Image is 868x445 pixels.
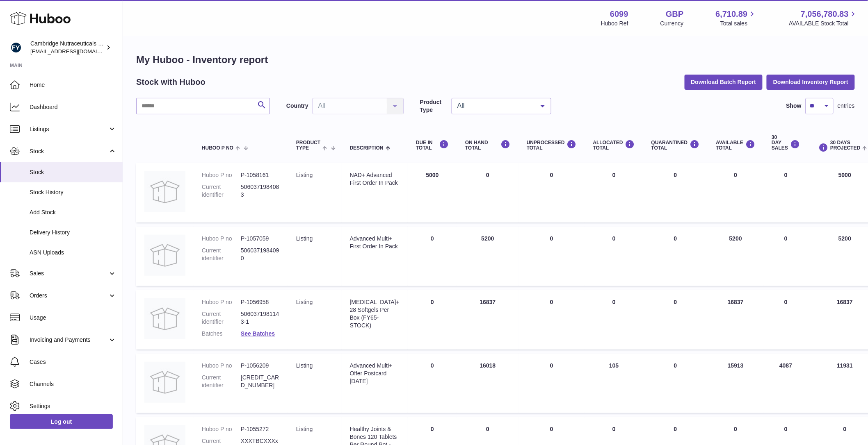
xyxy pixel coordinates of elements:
[202,330,241,338] dt: Batches
[30,336,108,344] span: Invoicing and Payments
[202,362,241,370] dt: Huboo P no
[601,20,628,27] div: Huboo Ref
[457,227,519,286] td: 5200
[30,103,116,111] span: Dashboard
[519,354,585,413] td: 0
[241,183,280,199] dd: 5060371984083
[296,362,313,369] span: listing
[202,298,241,306] dt: Huboo P no
[708,163,764,222] td: 0
[593,140,635,151] div: ALLOCATED Total
[708,354,764,413] td: 15913
[527,140,577,151] div: UNPROCESSED Total
[144,362,185,403] img: product image
[789,9,858,27] a: 7,056,780.83 AVAILABLE Stock Total
[674,426,677,432] span: 0
[465,140,510,151] div: ON HAND Total
[30,148,108,155] span: Stock
[610,9,628,20] strong: 6099
[763,290,808,350] td: 0
[519,163,585,222] td: 0
[350,362,400,385] div: Advanced Multi+ Offer Postcard [DATE]
[720,20,757,27] span: Total sales
[30,125,108,133] span: Listings
[202,425,241,433] dt: Huboo P no
[30,81,116,89] span: Home
[30,249,116,257] span: ASN Uploads
[716,9,748,20] span: 6,710.89
[241,362,280,370] dd: P-1056209
[30,380,116,388] span: Channels
[763,354,808,413] td: 4087
[30,209,116,216] span: Add Stock
[767,75,855,89] button: Download Inventory Report
[30,40,104,55] div: Cambridge Nutraceuticals Ltd
[666,9,683,20] strong: GBP
[455,102,535,110] span: All
[801,9,849,20] span: 7,056,780.83
[10,41,22,54] img: huboo@camnutra.com
[585,227,643,286] td: 0
[408,290,457,350] td: 0
[716,9,757,27] a: 6,710.89 Total sales
[420,98,448,114] label: Product Type
[457,354,519,413] td: 16018
[202,171,241,179] dt: Huboo P no
[786,102,802,110] label: Show
[674,362,677,369] span: 0
[674,299,677,305] span: 0
[408,163,457,222] td: 5000
[708,227,764,286] td: 5200
[350,145,384,151] span: Description
[838,102,855,110] span: entries
[241,374,280,389] dd: [CREDIT_CARD_NUMBER]
[241,330,275,337] a: See Batches
[136,77,206,88] h2: Stock with Huboo
[585,163,643,222] td: 0
[144,298,185,339] img: product image
[674,172,677,178] span: 0
[296,172,313,178] span: listing
[457,163,519,222] td: 0
[30,229,116,236] span: Delivery History
[30,292,108,300] span: Orders
[708,290,764,350] td: 16837
[241,425,280,433] dd: P-1055272
[144,171,185,212] img: product image
[408,227,457,286] td: 0
[202,235,241,243] dt: Huboo P no
[716,140,756,151] div: AVAILABLE Total
[519,290,585,350] td: 0
[674,235,677,242] span: 0
[30,188,116,196] span: Stock History
[830,140,860,151] span: 30 DAYS PROJECTED
[350,235,400,250] div: Advanced Multi+ First Order In Pack
[136,53,855,66] h1: My Huboo - Inventory report
[651,140,700,151] div: QUARANTINED Total
[789,20,858,27] span: AVAILABLE Stock Total
[772,135,800,151] div: 30 DAY SALES
[241,235,280,243] dd: P-1057059
[241,310,280,326] dd: 5060371981143-1
[457,290,519,350] td: 16837
[296,140,320,151] span: Product Type
[416,140,449,151] div: DUE IN TOTAL
[30,168,116,176] span: Stock
[763,227,808,286] td: 0
[10,414,113,429] a: Log out
[286,102,308,110] label: Country
[685,75,763,89] button: Download Batch Report
[241,171,280,179] dd: P-1058161
[241,247,280,262] dd: 5060371984090
[144,235,185,276] img: product image
[30,48,121,54] span: [EMAIL_ADDRESS][DOMAIN_NAME]
[763,163,808,222] td: 0
[30,314,116,322] span: Usage
[585,290,643,350] td: 0
[202,145,233,151] span: Huboo P no
[202,374,241,389] dt: Current identifier
[241,298,280,306] dd: P-1056958
[30,270,108,277] span: Sales
[30,358,116,366] span: Cases
[350,298,400,329] div: [MEDICAL_DATA]+ 28 Softgels Per Box (FY65-STOCK)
